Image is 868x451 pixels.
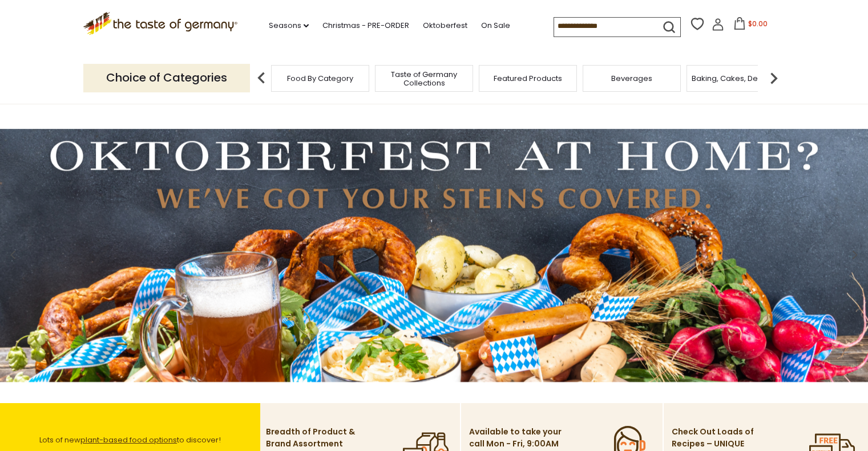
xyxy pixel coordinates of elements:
[250,67,273,90] img: previous arrow
[726,17,775,34] button: $0.00
[287,74,353,83] a: Food By Category
[481,19,510,32] a: On Sale
[692,74,780,83] a: Baking, Cakes, Desserts
[611,74,652,83] a: Beverages
[83,64,250,92] p: Choice of Categories
[378,70,470,87] a: Taste of Germany Collections
[322,19,409,32] a: Christmas - PRE-ORDER
[762,67,785,90] img: next arrow
[269,19,309,32] a: Seasons
[80,434,177,445] a: plant-based food options
[266,426,360,450] p: Breadth of Product & Brand Assortment
[494,74,562,83] a: Featured Products
[748,19,768,29] span: $0.00
[423,19,467,32] a: Oktoberfest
